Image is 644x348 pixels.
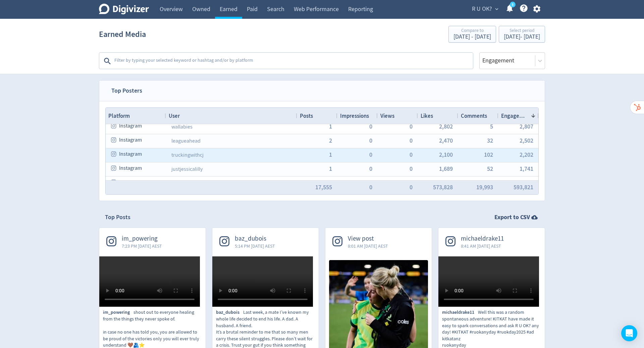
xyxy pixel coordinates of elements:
span: Instagram [119,162,142,175]
button: 0 [410,123,413,130]
span: Engagement [501,112,528,119]
button: 76 [487,180,493,186]
svg: instagram [111,179,117,185]
div: [DATE] - [DATE] [504,34,540,40]
span: michaeldrake11 [442,309,478,316]
div: Open Intercom Messenger [621,325,637,341]
button: 2 [329,138,332,144]
span: Platform [108,112,130,119]
button: 2,202 [520,152,533,158]
button: 2,100 [439,152,453,158]
button: 0 [410,138,413,144]
button: 2,807 [520,123,533,130]
button: 0 [369,138,372,144]
a: justjessicalilly [171,166,203,172]
button: 5 [490,123,493,130]
span: Instagram [119,148,142,161]
svg: instagram [111,151,117,157]
span: 0 [369,166,372,172]
button: 0 [369,152,372,158]
span: Comments [461,112,487,119]
strong: Export to CSV [494,213,530,221]
button: 19,993 [476,184,493,190]
button: 102 [484,152,493,158]
button: 0 [369,123,372,130]
button: 0 [410,180,413,186]
button: 17,555 [315,184,332,190]
button: 1 [329,123,332,130]
span: 1 [329,180,332,186]
button: 2,470 [439,138,453,144]
button: 1,741 [520,166,533,172]
span: Posts [300,112,313,119]
span: baz_dubois [235,235,275,243]
span: 8:01 AM [DATE] AEST [348,243,388,249]
button: 1,590 [520,180,533,186]
a: wallabies [171,123,193,130]
span: 7:23 PM [DATE] AEST [122,243,162,249]
span: R U OK? [472,4,492,14]
button: 0 [410,152,413,158]
text: 5 [512,2,514,7]
span: Top Posters [105,81,148,101]
a: bridiecarter1 [171,180,201,187]
button: 52 [487,166,493,172]
button: 0 [369,184,372,190]
div: [DATE] - [DATE] [453,34,491,40]
span: 5:14 PM [DATE] AEST [235,243,275,249]
button: 1,514 [439,180,453,186]
span: expand_more [494,6,500,12]
div: Select period [504,28,540,34]
span: baz_dubois [216,309,243,316]
svg: instagram [111,123,117,129]
span: im_powering [122,235,162,243]
button: 593,821 [514,184,533,190]
button: Select period[DATE]- [DATE] [499,26,545,43]
button: 0 [369,180,372,186]
button: 0 [410,184,413,190]
button: 573,828 [433,184,453,190]
button: 2,502 [520,138,533,144]
button: 2,802 [439,123,453,130]
button: 32 [487,138,493,144]
button: 1 [329,152,332,158]
span: michaeldrake11 [461,235,504,243]
h1: Earned Media [99,23,146,45]
span: 8:41 AM [DATE] AEST [461,243,504,249]
span: User [169,112,180,119]
button: R U OK? [470,4,500,14]
button: Compare to[DATE] - [DATE] [448,26,496,43]
span: Instagram [119,119,142,133]
button: 0 [410,166,413,172]
a: 5 [510,2,516,7]
button: 1 [329,166,332,172]
span: Likes [421,112,433,119]
svg: instagram [111,165,117,171]
span: Instagram [119,134,142,147]
a: leagueahead [171,138,201,144]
